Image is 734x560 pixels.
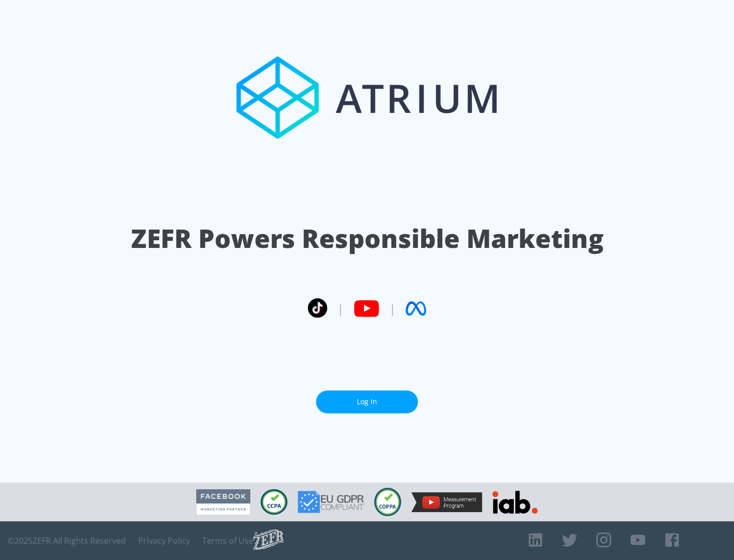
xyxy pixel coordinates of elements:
img: GDPR Compliant [298,491,364,513]
span: © 2025 ZEFR All Rights Reserved [8,536,126,546]
img: YouTube Measurement Program [411,492,482,512]
a: Log In [316,390,418,413]
a: Terms of Use [202,536,253,546]
span: | [389,301,396,316]
img: IAB [492,491,538,514]
span: | [337,301,344,316]
img: Facebook Marketing Partner [196,489,250,515]
h1: ZEFR Powers Responsible Marketing [131,221,604,256]
img: COPPA Compliant [374,488,401,516]
a: Privacy Policy [138,536,190,546]
img: CCPA Compliant [260,489,287,515]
